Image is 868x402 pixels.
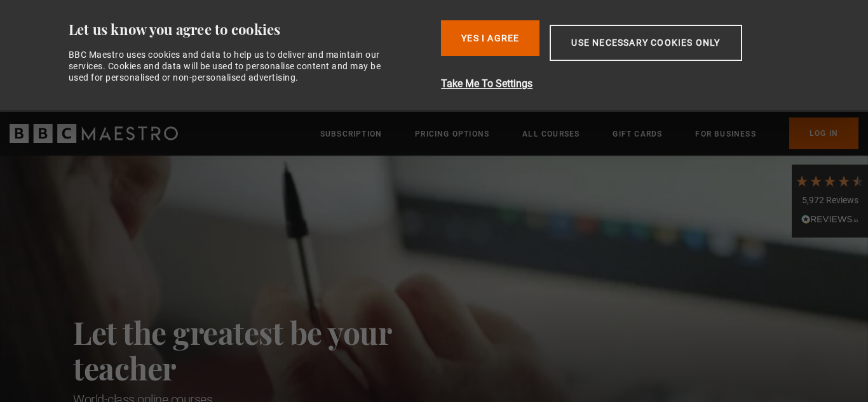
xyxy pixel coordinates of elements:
[415,128,489,140] a: Pricing Options
[801,215,858,224] img: REVIEWS.io
[69,20,431,39] div: Let us know you agree to cookies
[69,49,395,84] div: BBC Maestro uses cookies and data to help us to deliver and maintain our services. Cookies and da...
[320,117,858,149] nav: Primary
[795,174,865,188] div: 4.7 Stars
[695,128,756,140] a: For business
[792,164,868,238] div: 5,972 ReviewsRead All Reviews
[795,194,865,207] div: 5,972 Reviews
[320,128,382,140] a: Subscription
[441,20,539,56] button: Yes I Agree
[441,76,809,91] button: Take Me To Settings
[10,124,178,143] svg: BBC Maestro
[522,128,580,140] a: All Courses
[789,117,858,149] a: Log In
[795,213,865,228] div: Read All Reviews
[550,25,742,61] button: Use necessary cookies only
[613,128,662,140] a: Gift Cards
[73,314,448,385] h2: Let the greatest be your teacher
